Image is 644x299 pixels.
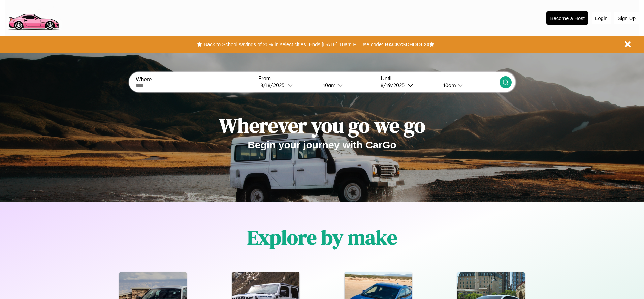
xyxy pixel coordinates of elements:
button: Sign Up [614,12,639,24]
div: 8 / 18 / 2025 [260,82,288,88]
h1: Explore by make [247,223,397,251]
button: 8/18/2025 [258,82,318,89]
b: BACK2SCHOOL20 [385,41,429,47]
button: 10am [318,82,377,89]
label: Until [381,76,499,82]
button: 10am [438,82,499,89]
button: Become a Host [546,11,588,25]
button: Login [592,12,611,24]
label: From [258,76,377,82]
div: 10am [320,82,337,88]
label: Where [136,77,254,83]
img: logo [5,3,62,32]
div: 8 / 19 / 2025 [381,82,408,88]
div: 10am [440,82,458,88]
button: Back to School savings of 20% in select cities! Ends [DATE] 10am PT.Use code: [202,40,385,49]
